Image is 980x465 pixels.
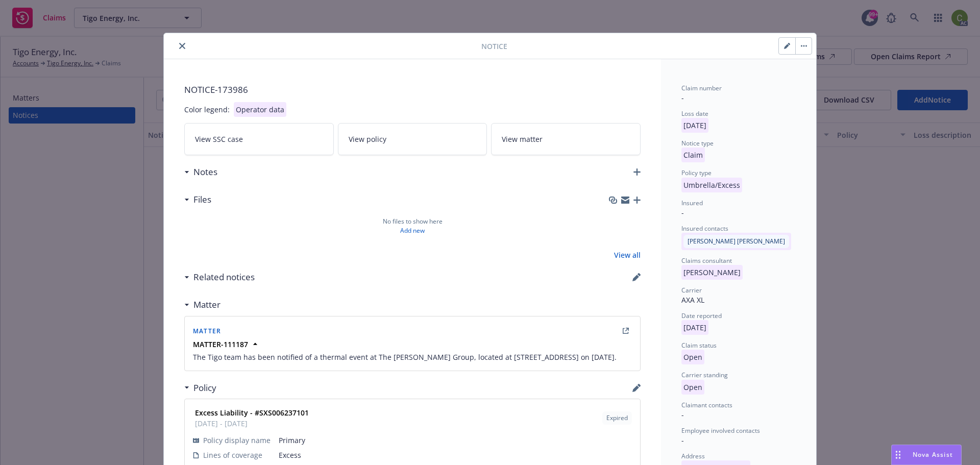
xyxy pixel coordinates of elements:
span: Notice type [681,139,714,148]
p: Open [681,350,704,364]
a: View all [614,250,641,260]
span: Matter [193,327,221,335]
span: Address [681,452,705,460]
a: external [620,325,632,337]
div: Drag to move [892,445,904,464]
span: No files to show here [383,217,443,226]
span: - [681,208,684,217]
p: Open [681,380,704,395]
span: [DATE] - [DATE] [195,418,309,429]
a: View policy [338,123,487,155]
div: Files [184,193,211,206]
span: Claim number [681,84,722,92]
span: Employee involved contacts [681,426,760,435]
h3: Notes [193,165,217,179]
div: Operator data [234,102,286,117]
p: [DATE] [681,118,708,133]
div: Notes [184,165,217,179]
span: Insured [681,199,703,207]
h3: Matter [193,298,220,311]
span: View matter [502,134,543,144]
span: [DATE] [681,120,708,130]
span: Carrier standing [681,371,728,379]
span: Policy display name [203,435,271,446]
span: The Tigo team has been notified of a thermal event at The [PERSON_NAME] Group, located at [STREET... [193,352,632,362]
strong: MATTER-111187 [193,339,248,349]
span: Umbrella/Excess [681,180,742,190]
span: Claim status [681,341,717,350]
span: NOTICE- 173986 [184,84,641,96]
span: - [681,435,684,445]
span: Lines of coverage [203,450,262,460]
button: Nova Assist [891,445,962,465]
div: AXA XL [681,295,796,305]
span: Nova Assist [913,450,953,459]
button: close [176,40,188,52]
p: [PERSON_NAME] [681,265,743,280]
span: - [681,410,684,420]
a: View SSC case [184,123,334,155]
div: Matter [184,298,220,311]
strong: Excess Liability - #SXS006237101 [195,408,309,418]
span: Open [681,352,704,362]
span: View policy [349,134,386,144]
span: Expired [606,413,628,423]
h3: Policy [193,381,216,395]
span: Open [681,382,704,392]
div: Policy [184,381,216,395]
span: Insured contacts [681,224,728,233]
h3: Files [193,193,211,206]
span: Claims consultant [681,256,732,265]
span: Carrier [681,286,702,295]
a: View matter [491,123,641,155]
span: [PERSON_NAME] [PERSON_NAME] [681,236,791,246]
span: Notice [481,41,507,52]
div: Related notices [184,271,255,284]
p: Claim [681,148,705,162]
span: Claim [681,150,705,160]
span: Loss date [681,109,708,118]
p: Umbrella/Excess [681,178,742,192]
span: - [681,93,684,103]
a: Add new [400,226,425,235]
p: [DATE] [681,320,708,335]
span: Excess [279,450,632,460]
span: [PERSON_NAME] [PERSON_NAME] [688,237,785,246]
span: Policy type [681,168,712,177]
span: [PERSON_NAME] [681,267,743,277]
span: Claimant contacts [681,401,732,409]
h3: Related notices [193,271,255,284]
div: Color legend: [184,104,230,115]
span: View SSC case [195,134,243,144]
span: Date reported [681,311,722,320]
span: Primary [279,435,632,446]
span: [DATE] [681,323,708,332]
